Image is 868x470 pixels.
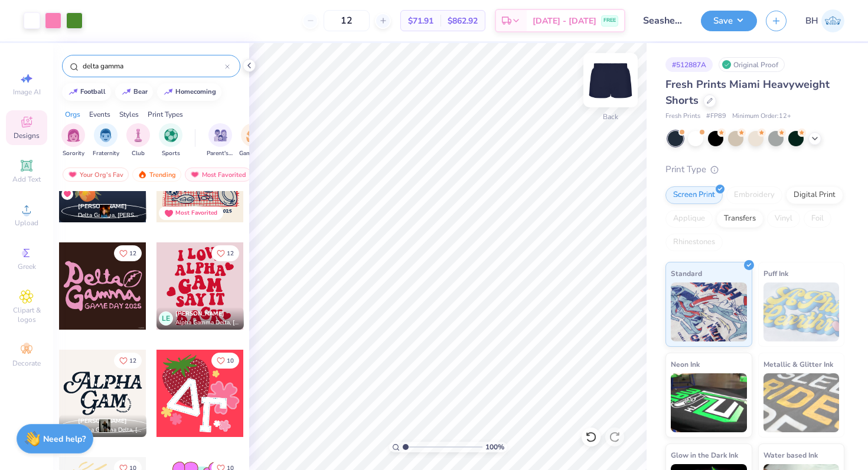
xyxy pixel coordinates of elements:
[805,9,844,32] a: BH
[485,442,504,452] span: 100 %
[533,15,596,27] span: [DATE] - [DATE]
[239,149,266,158] span: Game Day
[726,186,782,204] div: Embroidery
[175,318,239,327] span: Alpha Gamma Delta, [GEOGRAPHIC_DATA]
[62,83,111,101] button: football
[665,210,713,228] div: Applique
[6,305,47,324] span: Clipart & logos
[68,88,78,96] img: trend_line.gif
[63,167,129,182] div: Your Org's Fav
[706,111,726,121] span: # FP89
[12,359,41,368] span: Decorate
[701,11,757,31] button: Save
[603,111,618,122] div: Back
[239,123,266,158] button: filter button
[61,123,85,158] button: filter button
[665,234,723,251] div: Rhinestones
[65,109,80,120] div: Orgs
[763,282,840,341] img: Puff Ink
[805,14,818,28] span: BH
[13,87,41,97] span: Image AI
[207,123,234,158] div: filter for Parent's Weekend
[324,10,370,31] input: – –
[89,109,110,120] div: Events
[15,218,38,228] span: Upload
[227,358,234,364] span: 10
[78,417,127,425] span: [PERSON_NAME]
[68,170,77,179] img: most_fav.gif
[207,149,234,158] span: Parent's Weekend
[786,186,843,204] div: Digital Print
[763,373,840,432] img: Metallic & Glitter Ink
[122,88,131,96] img: trend_line.gif
[93,149,119,158] span: Fraternity
[132,129,145,142] img: Club Image
[61,123,85,158] div: filter for Sorority
[190,170,200,179] img: most_fav.gif
[214,129,227,142] img: Parent's Weekend Image
[763,267,788,280] span: Puff Ink
[129,358,136,364] span: 12
[821,9,844,32] img: Bella Henkels
[716,210,763,228] div: Transfers
[603,17,616,25] span: FREE
[732,111,791,121] span: Minimum Order: 12 +
[133,88,148,95] div: bear
[164,129,178,142] img: Sports Image
[408,15,433,27] span: $71.91
[159,311,173,326] div: LE
[132,167,181,182] div: Trending
[78,426,142,435] span: Alpha Gamma Delta, [GEOGRAPHIC_DATA]
[43,433,86,445] strong: Need help?
[719,57,785,72] div: Original Proof
[665,186,723,204] div: Screen Print
[162,149,180,158] span: Sports
[164,88,173,96] img: trend_line.gif
[211,353,239,369] button: Like
[587,57,634,104] img: Back
[99,129,112,142] img: Fraternity Image
[227,251,234,257] span: 12
[78,202,127,211] span: [PERSON_NAME]
[114,245,142,261] button: Like
[671,373,747,432] img: Neon Ink
[246,129,260,142] img: Game Day Image
[763,358,833,370] span: Metallic & Glitter Ink
[671,358,700,370] span: Neon Ink
[671,449,738,461] span: Glow in the Dark Ink
[665,57,713,72] div: # 512887A
[159,123,182,158] button: filter button
[175,209,217,218] div: Most Favorited
[129,251,136,257] span: 12
[763,449,818,461] span: Water based Ink
[157,83,221,101] button: homecoming
[634,9,692,32] input: Untitled Design
[78,211,142,220] span: Delta Gamma, [PERSON_NAME][GEOGRAPHIC_DATA]
[14,131,40,140] span: Designs
[671,267,702,280] span: Standard
[804,210,831,228] div: Foil
[12,175,41,184] span: Add Text
[93,123,119,158] button: filter button
[185,167,252,182] div: Most Favorited
[671,282,747,341] img: Standard
[159,123,182,158] div: filter for Sports
[18,262,36,271] span: Greek
[81,60,225,72] input: Try "Alpha"
[767,210,800,228] div: Vinyl
[665,77,830,107] span: Fresh Prints Miami Heavyweight Shorts
[665,163,844,176] div: Print Type
[67,129,80,142] img: Sorority Image
[138,170,147,179] img: trending.gif
[126,123,150,158] div: filter for Club
[126,123,150,158] button: filter button
[115,83,153,101] button: bear
[239,123,266,158] div: filter for Game Day
[93,123,119,158] div: filter for Fraternity
[175,310,224,318] span: [PERSON_NAME]
[119,109,139,120] div: Styles
[665,111,700,121] span: Fresh Prints
[80,88,106,95] div: football
[148,109,183,120] div: Print Types
[114,353,142,369] button: Like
